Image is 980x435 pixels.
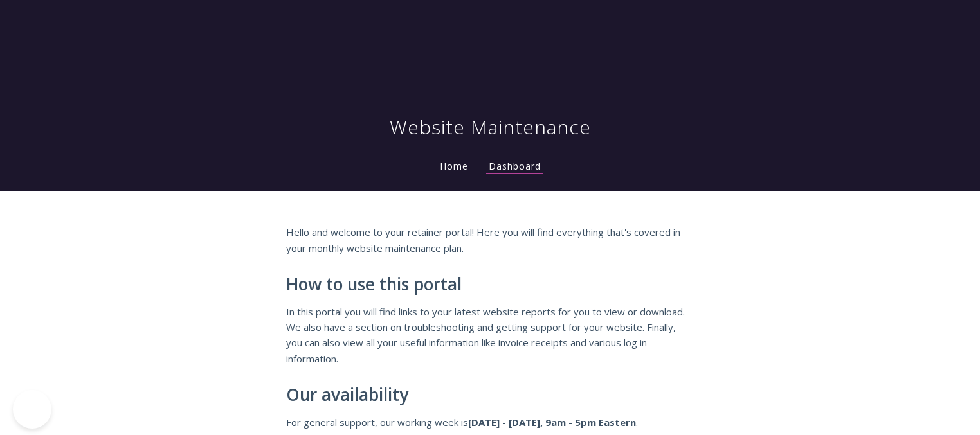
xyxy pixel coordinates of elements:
p: For general support, our working week is . [286,414,694,430]
a: Dashboard [486,160,543,174]
h1: Website Maintenance [390,114,591,140]
iframe: Toggle Customer Support [13,390,51,429]
p: In this portal you will find links to your latest website reports for you to view or download. We... [286,304,694,367]
p: Hello and welcome to your retainer portal! Here you will find everything that's covered in your m... [286,224,694,256]
strong: [DATE] - [DATE], 9am - 5pm Eastern [468,416,636,429]
h2: Our availability [286,386,694,405]
a: Home [437,160,471,172]
h2: How to use this portal [286,275,694,294]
